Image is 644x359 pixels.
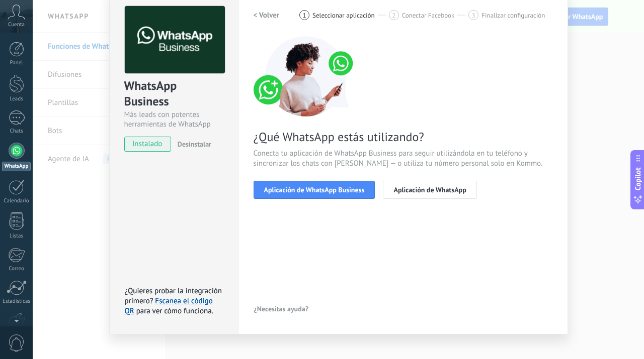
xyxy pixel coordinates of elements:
span: Finalizar configuración [481,12,545,19]
button: Desinstalar [174,137,211,152]
div: Calendario [2,198,31,204]
button: < Volver [254,6,280,24]
span: Seleccionar aplicación [312,12,375,19]
span: ¿Quieres probar la integración primero? [125,286,222,306]
span: 2 [392,11,395,20]
span: para ver cómo funciona. [136,306,213,316]
span: Cuenta [8,22,25,28]
img: logo_main.png [125,6,225,74]
h2: < Volver [254,11,280,20]
div: Estadísticas [2,298,31,305]
img: connect number [254,36,359,116]
span: 1 [303,11,306,20]
span: Conectar Facebook [402,12,455,19]
div: Leads [2,96,31,102]
span: Conecta tu aplicación de WhatsApp Business para seguir utilizándola en tu teléfono y sincronizar ... [254,149,552,169]
span: ¿Necesitas ayuda? [254,305,309,312]
span: Copilot [633,167,643,190]
div: Listas [2,233,31,240]
div: Más leads con potentes herramientas de WhatsApp [124,110,223,129]
span: Desinstalar [178,140,211,149]
button: ¿Necesitas ayuda? [254,301,309,316]
span: ¿Qué WhatsApp estás utilizando? [254,129,552,145]
div: Correo [2,266,31,272]
div: WhatsApp [2,162,31,171]
span: Aplicación de WhatsApp [393,186,466,193]
span: 3 [472,11,475,20]
span: Aplicación de WhatsApp Business [264,186,365,193]
div: Chats [2,128,31,135]
div: Panel [2,60,31,66]
div: WhatsApp Business [124,78,223,110]
span: instalado [125,137,171,152]
button: Aplicación de WhatsApp Business [254,181,375,199]
button: Aplicación de WhatsApp [383,181,476,199]
a: Escanea el código QR [125,296,213,316]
